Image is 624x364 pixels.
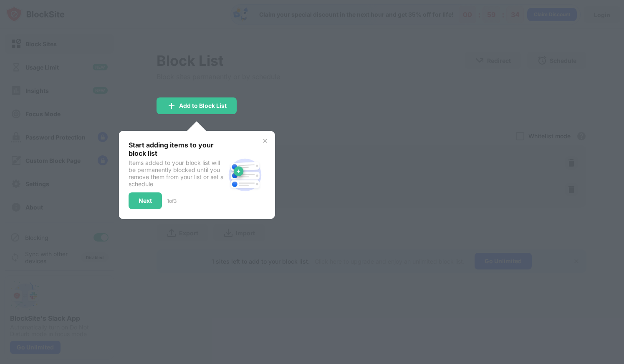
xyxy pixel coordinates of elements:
img: block-site.svg [225,155,265,195]
div: Next [139,197,152,204]
div: Start adding items to your block list [129,141,225,157]
div: Add to Block List [179,102,227,109]
div: 1 of 3 [167,198,177,204]
img: x-button.svg [262,137,268,144]
div: Items added to your block list will be permanently blocked until you remove them from your list o... [129,159,225,187]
